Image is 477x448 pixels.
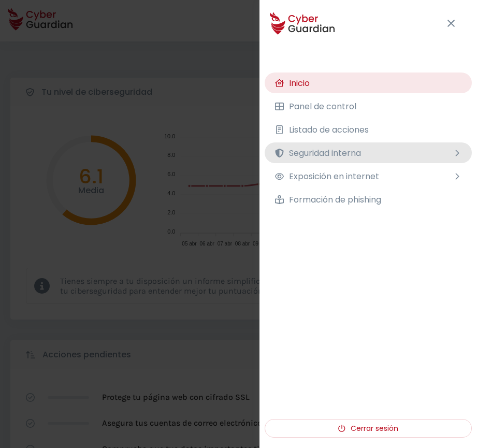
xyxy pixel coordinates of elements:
[265,189,472,210] button: Formación de phishing
[289,147,361,160] span: Seguridad interna
[289,170,379,183] span: Exposición en internet
[265,166,472,186] button: Exposición en internet
[265,119,472,140] button: Listado de acciones
[265,96,472,117] button: Panel de control
[289,123,369,136] span: Listado de acciones
[289,100,356,113] span: Panel de control
[289,193,381,206] span: Formación de phishing
[265,142,472,163] button: Seguridad interna
[265,73,472,93] button: Inicio
[289,77,310,90] span: Inicio
[265,419,472,438] button: Cerrar sesión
